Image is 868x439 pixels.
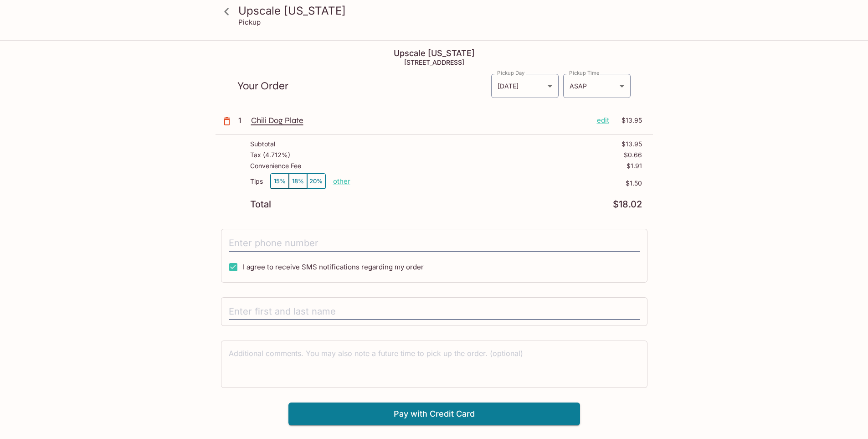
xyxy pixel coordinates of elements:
[229,303,640,320] input: Enter first and last name
[250,162,301,170] p: Convenience Fee
[350,180,642,187] p: $1.50
[597,115,609,125] p: edit
[250,140,275,148] p: Subtotal
[621,140,642,148] p: $13.95
[563,74,631,98] div: ASAP
[333,177,350,186] button: other
[251,115,590,125] p: Chili Dog Plate
[216,58,653,66] h5: [STREET_ADDRESS]
[289,174,307,189] button: 18%
[237,82,491,90] p: Your Order
[307,174,325,189] button: 20%
[243,263,424,271] span: I agree to receive SMS notifications regarding my order
[238,18,261,26] p: Pickup
[238,115,247,125] p: 1
[250,151,290,159] p: Tax ( 4.712% )
[250,200,271,209] p: Total
[229,235,640,252] input: Enter phone number
[497,69,524,77] label: Pickup Day
[271,174,289,189] button: 15%
[624,151,642,159] p: $0.66
[238,4,646,18] h3: Upscale [US_STATE]
[613,200,642,209] p: $18.02
[216,48,653,58] h4: Upscale [US_STATE]
[627,162,642,170] p: $1.91
[569,69,600,77] label: Pickup Time
[615,115,642,125] p: $13.95
[288,403,580,425] button: Pay with Credit Card
[491,74,559,98] div: [DATE]
[250,178,263,185] p: Tips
